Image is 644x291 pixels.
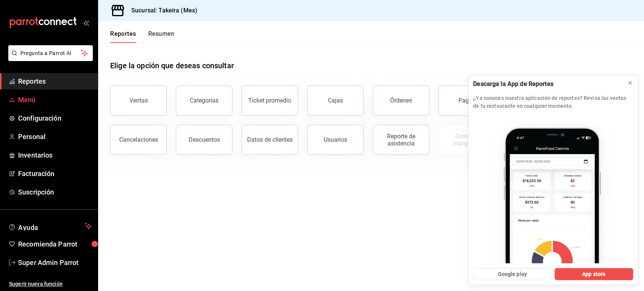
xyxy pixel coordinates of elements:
span: Super Admin Parrot [18,257,92,268]
button: Datos de clientes [241,125,298,155]
div: Categorías [190,97,218,104]
div: Ventas [129,97,148,104]
div: Cajas [328,96,343,105]
div: Costos y márgenes [443,133,490,147]
span: Sugerir nueva función [9,280,92,288]
p: ¿Ya conoces nuestra aplicación de reportes? Revisa las ventas de tu restaurante en cualquier mome... [473,94,633,110]
button: Reporte de asistencia [373,125,429,155]
button: Ventas [110,86,167,116]
span: Reportes [18,76,92,86]
span: Pregunta a Parrot AI [20,49,81,57]
button: Órdenes [373,86,429,116]
div: Datos de clientes [247,136,293,143]
button: Descuentos [176,125,232,155]
button: Ticket promedio [241,86,298,116]
button: open_drawer_menu [83,20,89,26]
span: Recomienda Parrot [18,239,92,249]
div: Ticket promedio [248,97,291,104]
div: Cancelaciones [119,136,158,143]
a: Cajas [307,86,364,116]
div: Descuentos [189,136,220,143]
span: Facturación [18,168,92,179]
span: Configuración [18,113,92,123]
button: Pregunta a Parrot AI [8,45,93,61]
button: Usuarios [307,125,364,155]
a: Pregunta a Parrot AI [5,55,93,63]
img: parrot app_2.png [473,115,633,263]
span: App store [582,270,606,278]
button: Pagos [438,86,495,116]
span: Menú [18,95,92,105]
div: Pagos [458,97,475,104]
button: Contrata inventarios para ver este reporte [438,125,495,155]
button: App store [555,268,633,280]
div: Usuarios [324,136,347,143]
div: Descarga la App de Reportes [473,80,621,88]
button: Reportes [110,30,136,43]
span: Inventarios [18,150,92,160]
button: Resumen [148,30,174,43]
button: Categorías [176,86,232,116]
button: Cancelaciones [110,125,167,155]
h1: Elige la opción que deseas consultar [110,60,234,71]
button: Google play [473,268,552,280]
span: Personal [18,132,92,142]
span: Ayuda [18,222,82,231]
div: navigation tabs [110,30,174,43]
span: Suscripción [18,187,92,197]
span: Google play [498,270,527,278]
h3: Sucursal: Takeira (Mex) [125,6,197,15]
div: Reporte de asistencia [378,133,424,147]
div: Órdenes [390,97,412,104]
